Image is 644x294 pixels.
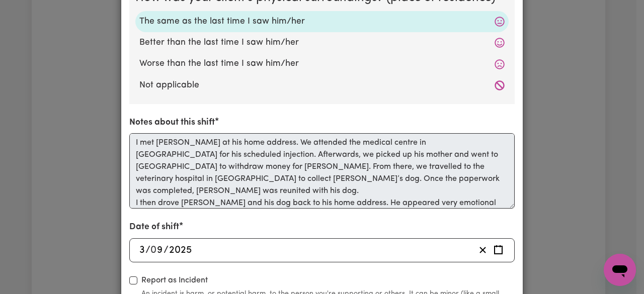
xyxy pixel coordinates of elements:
[129,221,179,234] label: Date of shift
[139,15,505,28] label: The same as the last time I saw him/her
[145,245,150,256] span: /
[169,243,192,258] input: ----
[139,57,505,70] label: Worse than the last time I saw him/her
[604,254,636,286] iframe: Button to launch messaging window
[491,243,506,258] button: Enter the date of shift
[151,243,164,258] input: --
[475,243,491,258] button: Clear date of shift
[150,245,156,255] span: 0
[129,133,515,209] textarea: I met [PERSON_NAME] at his home address. We attended the medical centre in [GEOGRAPHIC_DATA] for ...
[164,245,169,256] span: /
[139,36,505,49] label: Better than the last time I saw him/her
[139,79,505,92] label: Not applicable
[139,243,145,258] input: --
[141,274,208,286] label: Report as Incident
[129,116,215,129] label: Notes about this shift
